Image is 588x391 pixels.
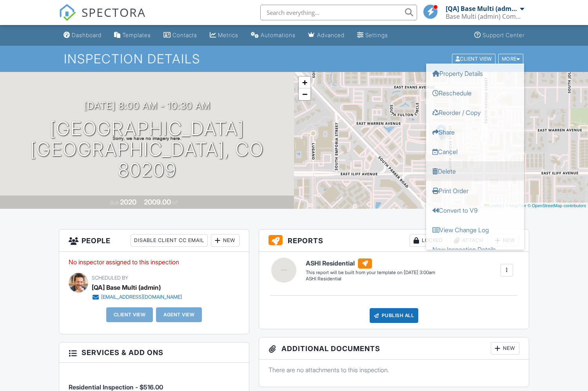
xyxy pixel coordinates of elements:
[452,54,495,64] div: Client View
[160,28,200,43] a: Contacts
[426,220,524,239] a: View Change Log
[317,32,345,38] div: Advanced
[84,100,211,111] h3: [DATE] 8:00 am - 10:30 am
[59,343,249,363] h3: Services & Add ons
[299,77,310,88] a: Zoom in
[365,32,388,38] div: Settings
[306,276,435,282] div: ASHI Residential
[172,200,178,206] span: m²
[64,52,524,66] h1: Inspection Details
[426,142,524,161] a: Cancel
[60,28,105,43] a: Dashboard
[69,258,240,266] p: No inspector assigned to this inspection
[261,32,296,38] div: Automations
[218,32,238,38] div: Metrics
[370,308,419,323] div: Publish All
[269,366,519,374] p: There are no attachments to this inspection.
[410,234,447,247] div: Locked
[259,337,529,360] h3: Additional Documents
[59,230,249,252] h3: People
[172,32,197,38] div: Contacts
[306,269,435,276] div: This report will be built from your template on [DATE] 3:00am
[13,118,281,180] h1: [GEOGRAPHIC_DATA] [GEOGRAPHIC_DATA], CO 80209
[471,28,528,43] a: Support Center
[426,161,524,181] a: Delete
[426,200,524,220] a: Convert to V9
[426,122,524,142] a: Share
[426,239,524,259] a: New Inspection Details
[259,230,529,252] h3: Reports
[260,5,417,20] input: Search everything...
[491,342,519,355] div: New
[131,234,208,247] div: Disable Client CC Email
[498,54,524,64] div: More
[426,181,524,200] a: Print Order
[59,4,76,21] img: The Best Home Inspection Software - Spectora
[302,77,307,87] span: +
[92,275,128,281] span: Scheduled By
[426,63,524,83] a: Property Details
[92,293,182,301] a: [EMAIL_ADDRESS][DOMAIN_NAME]
[59,11,146,27] a: SPECTORA
[248,28,299,43] a: Automations (Basic)
[306,258,435,269] h6: ASHI Residential
[299,88,310,100] a: Zoom out
[92,282,161,293] div: [QA] Base Multi (admin)
[451,56,497,61] a: Client View
[72,32,102,38] div: Dashboard
[207,28,241,43] a: Metrics
[426,83,524,102] a: Reschedule
[446,5,518,13] div: [QA] Base Multi (admin)
[211,234,240,247] div: New
[69,383,163,391] span: Residential Inspection - $516.00
[120,198,136,206] div: 2020
[122,32,151,38] div: Templates
[302,89,307,99] span: −
[82,4,146,20] span: SPECTORA
[446,13,524,20] div: Base Multi (admin) Company
[426,102,524,122] a: Reorder / Copy
[111,28,154,43] a: Templates
[305,28,348,43] a: Advanced
[110,200,119,206] span: Built
[528,203,586,208] a: © OpenStreetMap contributors
[101,294,182,300] div: [EMAIL_ADDRESS][DOMAIN_NAME]
[144,198,171,206] div: 2009.00
[483,32,524,38] div: Support Center
[354,28,391,43] a: Settings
